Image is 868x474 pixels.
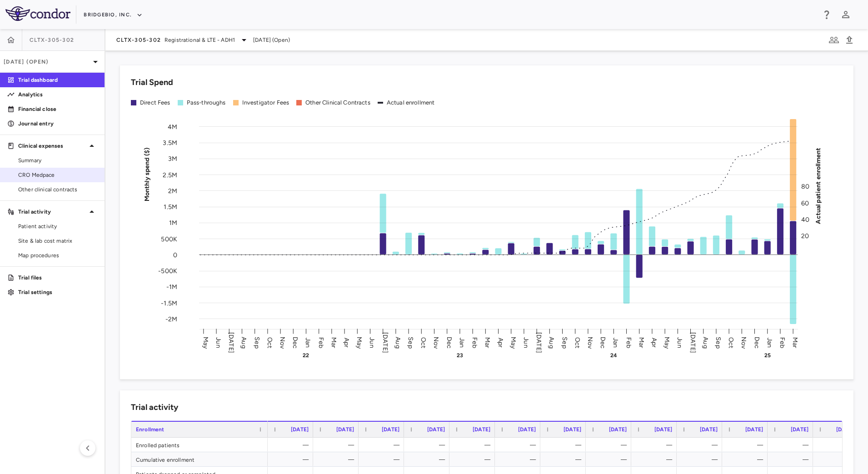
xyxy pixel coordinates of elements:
[650,337,658,347] text: Apr
[84,8,143,22] button: BridgeBio, Inc.
[18,90,97,99] p: Analytics
[394,337,402,348] text: Aug
[625,337,633,348] text: Feb
[143,147,151,201] tspan: Monthly spend ($)
[445,336,453,348] text: Dec
[791,337,799,348] text: Mar
[503,452,536,467] div: —
[140,99,170,107] div: Direct Fees
[336,426,354,433] span: [DATE]
[253,337,261,348] text: Sep
[549,438,581,452] div: —
[368,337,376,348] text: Jun
[367,438,399,452] div: —
[168,155,177,163] tspan: 3M
[689,332,697,353] text: [DATE]
[753,336,761,348] text: Dec
[778,337,786,348] text: Feb
[164,203,177,211] tspan: 1.5M
[412,438,445,452] div: —
[18,105,97,113] p: Financial close
[116,36,161,44] span: CLTX-305-302
[561,337,569,348] text: Sep
[18,208,86,216] p: Trial activity
[745,426,763,433] span: [DATE]
[330,337,338,348] text: Mar
[458,337,466,347] text: Jan
[548,337,555,348] text: Aug
[187,99,226,107] div: Pass-throughs
[18,120,97,128] p: Journal entry
[367,452,399,467] div: —
[276,452,309,467] div: —
[382,426,399,433] span: [DATE]
[18,237,97,245] span: Site & lab cost matrix
[801,232,809,240] tspan: 20
[427,426,445,433] span: [DATE]
[303,352,309,359] text: 22
[801,216,809,224] tspan: 40
[412,452,445,467] div: —
[685,452,718,467] div: —
[18,185,97,194] span: Other clinical contracts
[161,299,177,307] tspan: -1.5M
[638,337,645,348] text: Mar
[700,426,718,433] span: [DATE]
[343,337,350,347] text: Apr
[676,337,683,348] text: Jun
[161,235,177,243] tspan: 500K
[215,337,222,348] text: Jun
[165,315,177,323] tspan: -2M
[131,438,268,452] div: Enrolled patients
[801,199,809,207] tspan: 60
[5,6,70,21] img: logo-full-SnFGN8VE.png
[291,336,299,348] text: Dec
[432,336,440,349] text: Nov
[291,426,309,433] span: [DATE]
[18,76,97,84] p: Trial dashboard
[594,452,627,467] div: —
[714,337,722,348] text: Sep
[471,337,479,348] text: Feb
[727,337,735,348] text: Oct
[639,452,672,467] div: —
[30,36,74,44] span: CLTX-305-302
[503,438,536,452] div: —
[131,76,173,89] h6: Trial Spend
[522,337,530,348] text: Jun
[599,336,607,348] text: Dec
[173,251,177,259] tspan: 0
[497,337,504,347] text: Apr
[305,99,370,107] div: Other Clinical Contracts
[612,337,619,347] text: Jan
[549,452,581,467] div: —
[586,336,594,349] text: Nov
[821,438,854,452] div: —
[740,336,748,349] text: Nov
[4,58,90,66] p: [DATE] (Open)
[654,426,672,433] span: [DATE]
[18,171,97,179] span: CRO Medpace
[266,337,274,348] text: Oct
[730,452,763,467] div: —
[776,452,808,467] div: —
[594,438,627,452] div: —
[821,452,854,467] div: —
[473,426,490,433] span: [DATE]
[509,336,517,349] text: May
[168,187,177,195] tspan: 2M
[407,337,414,348] text: Sep
[639,438,672,452] div: —
[18,288,97,296] p: Trial settings
[276,438,309,452] div: —
[227,332,235,353] text: [DATE]
[242,99,289,107] div: Investigator Fees
[168,123,177,130] tspan: 4M
[535,332,543,353] text: [DATE]
[355,336,363,349] text: May
[169,219,177,227] tspan: 1M
[131,401,178,414] h6: Trial activity
[131,452,268,466] div: Cumulative enrollment
[457,352,463,359] text: 23
[609,426,627,433] span: [DATE]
